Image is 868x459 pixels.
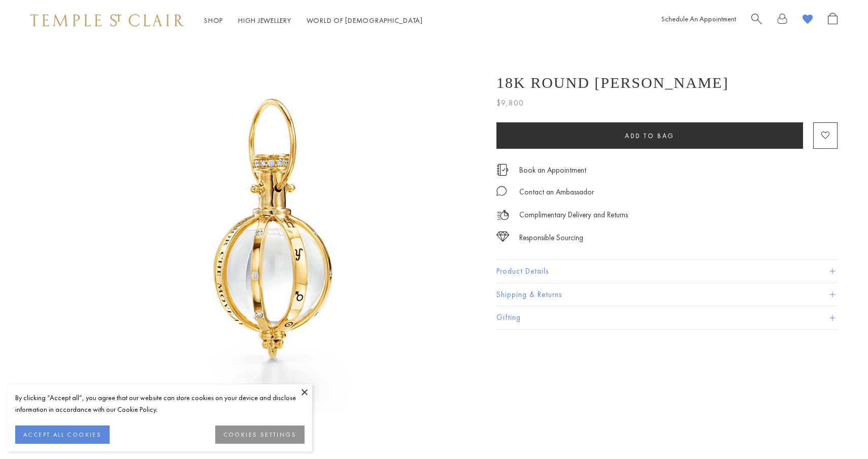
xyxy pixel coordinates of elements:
[30,14,184,26] img: Temple St. Clair
[519,186,594,199] div: Contact an Ambassador
[496,209,509,221] img: icon_delivery.svg
[496,232,509,242] img: icon_sourcing.svg
[15,425,110,444] button: ACCEPT ALL COOKIES
[519,209,628,221] p: Complimentary Delivery and Returns
[66,41,472,447] img: 18K Round Astrid Amulet
[215,425,305,444] button: COOKIES SETTINGS
[496,306,838,329] button: Gifting
[625,132,675,140] span: Add to bag
[519,165,586,176] a: Book an Appointment
[204,16,223,25] a: ShopShop
[15,392,305,415] div: By clicking “Accept all”, you agree that our website can store cookies on your device and disclos...
[496,186,507,196] img: MessageIcon-01_2.svg
[751,13,762,28] a: Search
[307,16,423,25] a: World of [DEMOGRAPHIC_DATA]World of [DEMOGRAPHIC_DATA]
[661,14,736,23] a: Schedule An Appointment
[803,13,813,28] a: View Wishlist
[496,164,509,176] img: icon_appointment.svg
[496,260,838,283] button: Product Details
[519,232,583,244] div: Responsible Sourcing
[828,13,838,28] a: Open Shopping Bag
[817,411,858,449] iframe: Gorgias live chat messenger
[496,96,524,110] span: $9,800
[496,283,838,306] button: Shipping & Returns
[204,14,423,27] nav: Main navigation
[496,122,803,149] button: Add to bag
[238,16,291,25] a: High JewelleryHigh Jewellery
[496,74,729,91] h1: 18K Round [PERSON_NAME]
